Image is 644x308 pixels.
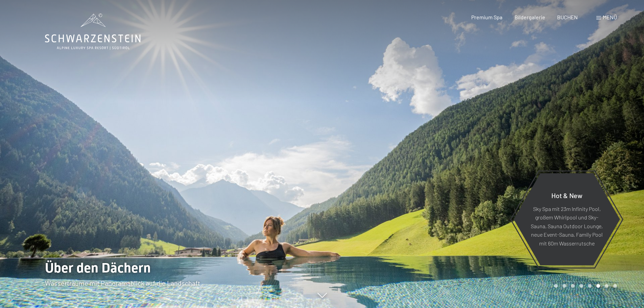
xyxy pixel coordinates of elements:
[554,284,558,288] div: Carousel Page 1
[571,284,575,288] div: Carousel Page 3
[563,284,566,288] div: Carousel Page 2
[613,284,617,288] div: Carousel Page 8
[603,14,617,20] span: Menü
[596,284,600,288] div: Carousel Page 6 (Current Slide)
[552,284,617,288] div: Carousel Pagination
[551,191,582,199] span: Hot & New
[605,284,609,288] div: Carousel Page 7
[588,284,592,288] div: Carousel Page 5
[530,204,603,247] p: Sky Spa mit 23m Infinity Pool, großem Whirlpool und Sky-Sauna, Sauna Outdoor Lounge, neue Event-S...
[579,284,583,288] div: Carousel Page 4
[557,14,578,20] a: BUCHEN
[515,14,545,20] a: Bildergalerie
[471,14,502,20] a: Premium Spa
[513,173,620,266] a: Hot & New Sky Spa mit 23m Infinity Pool, großem Whirlpool und Sky-Sauna, Sauna Outdoor Lounge, ne...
